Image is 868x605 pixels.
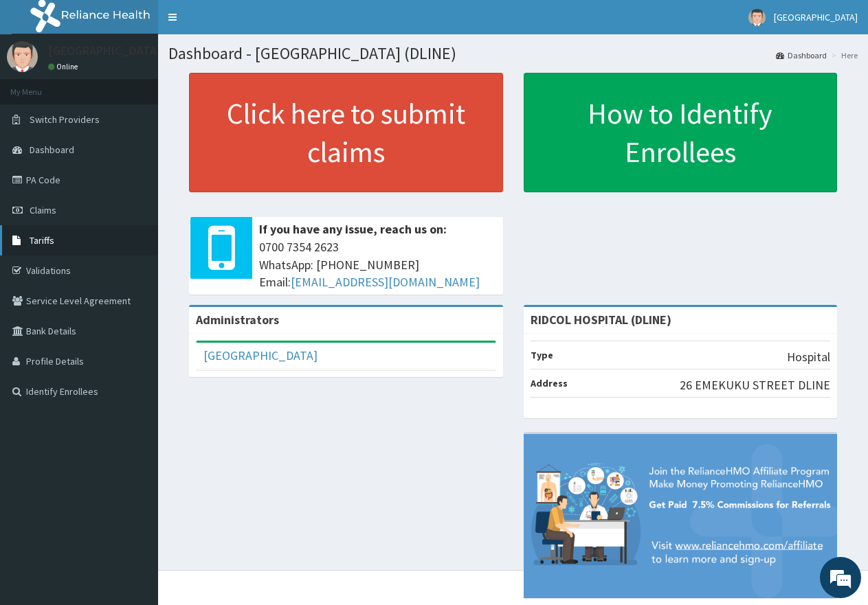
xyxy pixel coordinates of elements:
a: [GEOGRAPHIC_DATA] [203,347,318,363]
span: Tariffs [30,234,54,247]
p: 26 EMEKUKU STREET DLINE [680,376,830,394]
img: User Image [7,41,38,72]
span: Claims [30,204,56,216]
a: How to Identify Enrollees [524,73,838,192]
p: [GEOGRAPHIC_DATA] [48,45,162,57]
strong: RIDCOL HOSPITAL (DLINE) [531,312,671,328]
a: [EMAIL_ADDRESS][DOMAIN_NAME] [291,274,480,290]
b: If you have any issue, reach us on: [259,221,447,237]
span: [GEOGRAPHIC_DATA] [774,11,858,23]
b: Address [531,377,568,389]
a: Online [48,62,81,71]
a: Click here to submit claims [189,73,503,192]
img: provider-team-banner.png [524,434,838,598]
b: Type [531,349,553,361]
span: 0700 7354 2623 WhatsApp: [PHONE_NUMBER] Email: [259,238,496,291]
p: Hospital [787,348,830,366]
b: Administrators [196,312,279,328]
h1: Dashboard - [GEOGRAPHIC_DATA] (DLINE) [168,45,858,62]
a: Dashboard [776,49,827,61]
span: Switch Providers [30,113,100,126]
li: Here [828,49,858,61]
img: User Image [748,9,766,26]
span: Dashboard [30,144,74,156]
